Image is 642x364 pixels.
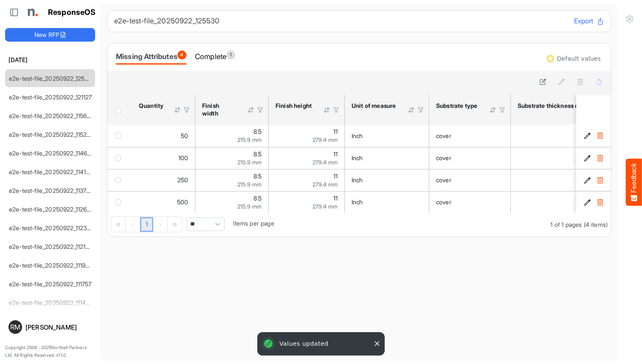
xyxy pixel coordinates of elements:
[177,198,188,206] span: 500
[436,132,451,139] span: cover
[126,217,140,232] div: Go to previous page
[9,131,93,138] a: e2e-test-file_20250922_115221
[518,102,604,110] div: Substrate thickness or weight
[313,203,338,210] span: 279.4 mm
[9,187,94,194] a: e2e-test-file_20250922_113700
[253,172,262,180] span: 8.5
[25,324,92,330] div: [PERSON_NAME]
[195,169,269,191] td: 8.5 is template cell Column Header httpsnorthellcomontologiesmapping-rulesmeasurementhasfinishsiz...
[576,169,613,191] td: 1ffbaad8-f04e-4100-af8f-5492bd70767d is template cell Column Header
[9,75,96,82] a: e2e-test-file_20250922_125530
[9,224,94,231] a: e2e-test-file_20250922_112320
[269,147,345,169] td: 11 is template cell Column Header httpsnorthellcomontologiesmapping-rulesmeasurementhasfinishsize...
[436,176,451,183] span: cover
[583,132,591,140] button: Edit
[345,147,429,169] td: Inch is template cell Column Header httpsnorthellcomontologiesmapping-rulesmeasurementhasunitofme...
[132,169,195,191] td: 250 is template cell Column Header httpsnorthellcomontologiesmapping-rulesorderhasquantity
[429,147,511,169] td: cover is template cell Column Header httpsnorthellcomontologiesmapping-rulesmaterialhassubstratem...
[498,106,506,114] div: Filter Icon
[237,203,262,210] span: 215.9 mm
[313,181,338,188] span: 279.4 mm
[237,159,262,166] span: 215.9 mm
[9,93,92,101] a: e2e-test-file_20250922_121127
[140,217,153,232] a: Page 1 of 1 Pages
[352,154,363,161] span: Inch
[132,125,195,147] td: 50 is template cell Column Header httpsnorthellcomontologiesmapping-rulesorderhasquantity
[195,51,235,62] div: Complete
[48,8,96,17] h1: ResponseOS
[596,132,604,140] button: Delete
[345,191,429,213] td: Inch is template cell Column Header httpsnorthellcomontologiesmapping-rulesmeasurementhasunitofme...
[352,132,363,139] span: Inch
[550,221,582,228] span: 1 of 1 pages
[153,217,168,232] div: Go to next page
[557,56,601,62] div: Default values
[233,220,274,227] span: Items per page
[269,125,345,147] td: 11 is template cell Column Header httpsnorthellcomontologiesmapping-rulesmeasurementhasfinishsize...
[5,344,95,359] p: Copyright 2004 - 2025 Northell Partners Ltd. All Rights Reserved. v 1.1.0
[195,125,269,147] td: 8.5 is template cell Column Header httpsnorthellcomontologiesmapping-rulesmeasurementhasfinishsiz...
[583,176,591,184] button: Edit
[132,191,195,213] td: 500 is template cell Column Header httpsnorthellcomontologiesmapping-rulesorderhasquantity
[9,243,93,250] a: e2e-test-file_20250922_112147
[181,132,188,139] span: 50
[107,125,132,147] td: checkbox
[436,154,451,161] span: cover
[576,147,613,169] td: 0b665f7c-d45d-4e91-a335-65ec2b5e7da7 is template cell Column Header
[333,128,338,135] span: 11
[9,262,93,269] a: e2e-test-file_20250922_111950
[436,102,478,110] div: Substrate type
[9,168,93,175] a: e2e-test-file_20250922_114138
[132,147,195,169] td: 100 is template cell Column Header httpsnorthellcomontologiesmapping-rulesorderhasquantity
[5,55,95,65] h6: [DATE]
[177,176,188,183] span: 250
[186,217,225,231] span: Pagerdropdown
[107,169,132,191] td: checkbox
[177,51,186,59] span: 4
[168,217,182,232] div: Go to last page
[313,136,338,143] span: 279.4 mm
[107,191,132,213] td: checkbox
[226,51,235,59] span: 1
[429,169,511,191] td: cover is template cell Column Header httpsnorthellcomontologiesmapping-rulesmaterialhassubstratem...
[352,198,363,206] span: Inch
[626,158,642,206] button: Feedback
[333,195,338,202] span: 11
[107,95,132,125] th: Header checkbox
[116,51,186,62] div: Missing Attributes
[9,206,94,213] a: e2e-test-file_20250922_112643
[511,169,637,191] td: 80 is template cell Column Header httpsnorthellcomontologiesmapping-rulesmaterialhasmaterialthick...
[352,102,397,110] div: Unit of measure
[139,102,163,110] div: Quantity
[345,125,429,147] td: Inch is template cell Column Header httpsnorthellcomontologiesmapping-rulesmeasurementhasunitofme...
[114,17,567,25] h6: e2e-test-file_20250922_125530
[436,198,451,206] span: cover
[183,106,191,114] div: Filter Icon
[583,198,591,206] button: Edit
[596,154,604,162] button: Delete
[333,150,338,158] span: 11
[352,176,363,183] span: Inch
[107,213,611,237] div: Pager Container
[9,150,94,157] a: e2e-test-file_20250922_114626
[237,181,262,188] span: 215.9 mm
[269,191,345,213] td: 11 is template cell Column Header httpsnorthellcomontologiesmapping-rulesmeasurementhasfinishsize...
[333,172,338,180] span: 11
[195,191,269,213] td: 8.5 is template cell Column Header httpsnorthellcomontologiesmapping-rulesmeasurementhasfinishsiz...
[596,198,604,206] button: Delete
[253,128,262,135] span: 8.5
[576,191,613,213] td: cccea6a6-9d7a-4496-be8a-95c03205107f is template cell Column Header
[596,176,604,184] button: Delete
[345,169,429,191] td: Inch is template cell Column Header httpsnorthellcomontologiesmapping-rulesmeasurementhasunitofme...
[583,154,591,162] button: Edit
[511,147,637,169] td: 80 is template cell Column Header httpsnorthellcomontologiesmapping-rulesmaterialhasmaterialthick...
[332,106,340,114] div: Filter Icon
[584,221,608,228] span: (4 items)
[576,125,613,147] td: e5ca72cb-03b0-4735-9bf0-ac060548e20f is template cell Column Header
[253,195,262,202] span: 8.5
[178,154,188,161] span: 100
[313,159,338,166] span: 279.4 mm
[10,324,20,330] span: RM
[511,125,637,147] td: 80 is template cell Column Header httpsnorthellcomontologiesmapping-rulesmaterialhasmaterialthick...
[429,191,511,213] td: cover is template cell Column Header httpsnorthellcomontologiesmapping-rulesmaterialhassubstratem...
